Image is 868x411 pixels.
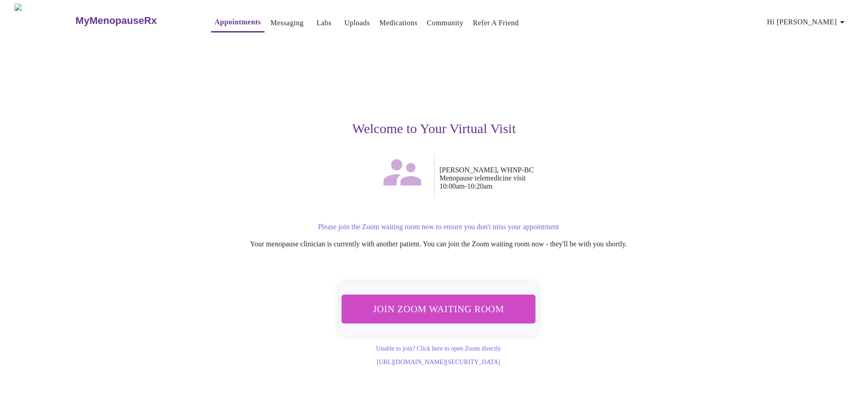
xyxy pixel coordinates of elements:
p: Your menopause clinician is currently with another patient. You can join the Zoom waiting room no... [165,240,712,248]
a: Refer a Friend [473,17,519,29]
a: Uploads [344,17,370,29]
a: Unable to join? Click here to open Zoom directly [376,345,501,352]
a: Medications [379,17,417,29]
a: Community [427,17,463,29]
button: Refer a Friend [469,14,523,32]
a: [URL][DOMAIN_NAME][SECURITY_DATA] [377,359,500,365]
a: Labs [316,17,331,29]
h3: Welcome to Your Virtual Visit [156,121,712,136]
a: Messaging [270,17,303,29]
button: Community [423,14,467,32]
button: Join Zoom Waiting Room [342,295,536,323]
a: MyMenopauseRx [75,5,193,37]
button: Uploads [341,14,374,32]
img: MyMenopauseRx Logo [14,4,75,37]
span: Join Zoom Waiting Room [354,300,524,317]
h3: MyMenopauseRx [75,15,157,27]
button: Labs [310,14,339,32]
button: Medications [376,14,421,32]
p: Please join the Zoom waiting room now to ensure you don't miss your appointment [165,223,712,231]
a: Appointments [215,16,261,28]
span: Hi [PERSON_NAME] [767,16,848,28]
p: [PERSON_NAME], WHNP-BC Menopause telemedicine visit 10:00am - 10:20am [439,166,712,190]
button: Hi [PERSON_NAME] [764,13,851,31]
button: Messaging [267,14,307,32]
button: Appointments [211,13,264,32]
